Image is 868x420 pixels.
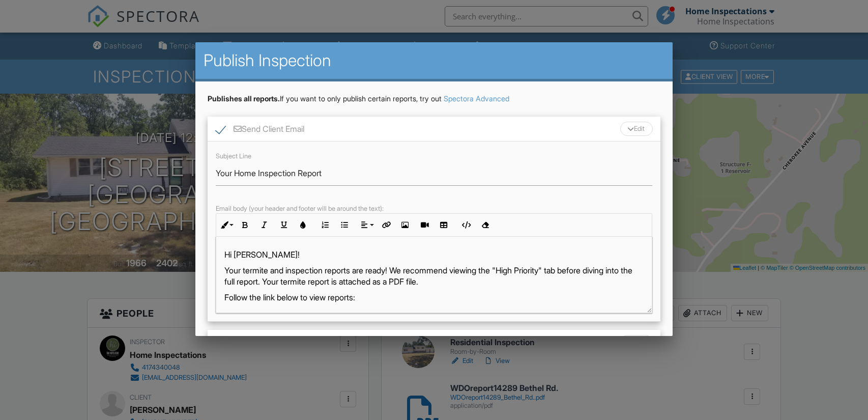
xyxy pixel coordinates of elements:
[216,152,251,160] label: Subject Line
[434,215,453,235] button: Insert Table
[208,94,442,103] span: If you want to only publish certain reports, try out
[216,215,236,235] button: Inline Style
[395,215,415,235] button: Insert Image (Ctrl+P)
[294,215,313,235] button: Colors
[620,122,653,136] div: Edit
[216,124,304,137] label: Send Client Email
[456,215,475,235] button: Code View
[216,205,384,212] label: Email body (your header and footer will be around the text):
[208,94,280,103] strong: Publishes all reports.
[274,215,294,235] button: Underline (Ctrl+U)
[620,335,653,349] div: Edit
[415,215,434,235] button: Insert Video
[236,215,255,235] button: Bold (Ctrl+B)
[475,215,495,235] button: Clear Formatting
[315,215,335,235] button: Ordered List
[204,50,664,71] h2: Publish Inspection
[224,292,644,303] p: Follow the link below to view reports:
[335,215,354,235] button: Unordered List
[224,265,644,288] p: Your termite and inspection reports are ready! We recommend viewing the "High Priority" tab befor...
[224,249,644,260] p: Hi [PERSON_NAME]!
[444,94,509,103] a: Spectora Advanced
[255,215,274,235] button: Italic (Ctrl+I)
